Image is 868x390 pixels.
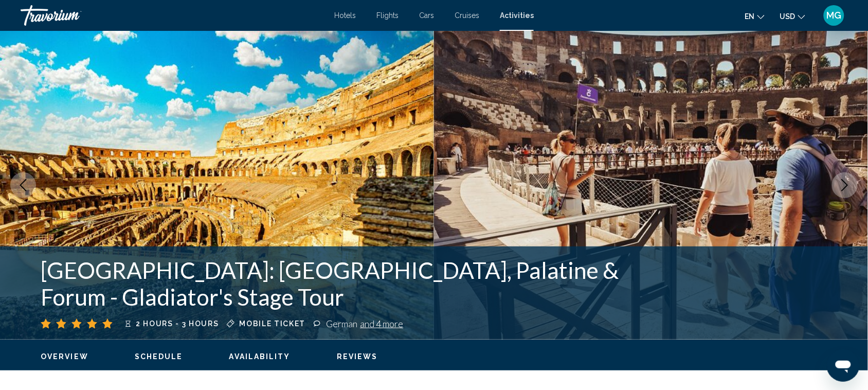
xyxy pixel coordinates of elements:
[827,349,860,382] iframe: Button to launch messaging window
[337,352,378,361] button: Reviews
[360,318,403,329] span: and 4 more
[21,5,324,26] a: Travorium
[821,5,847,26] button: User Menu
[500,11,534,20] a: Activities
[334,11,356,20] a: Hotels
[780,12,795,21] span: USD
[41,352,88,361] button: Overview
[419,11,434,20] a: Cars
[827,10,842,21] span: MG
[10,172,36,198] button: Previous image
[135,352,183,361] button: Schedule
[745,9,765,24] button: Change language
[832,172,858,198] button: Next image
[136,320,219,328] span: 2 hours - 3 hours
[780,9,805,24] button: Change currency
[745,12,755,21] span: en
[455,11,479,20] a: Cruises
[229,352,291,361] button: Availability
[41,257,663,310] h1: [GEOGRAPHIC_DATA]: [GEOGRAPHIC_DATA], Palatine & Forum - Gladiator's Stage Tour
[326,318,403,329] div: German
[240,320,306,328] span: Mobile ticket
[376,11,399,20] a: Flights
